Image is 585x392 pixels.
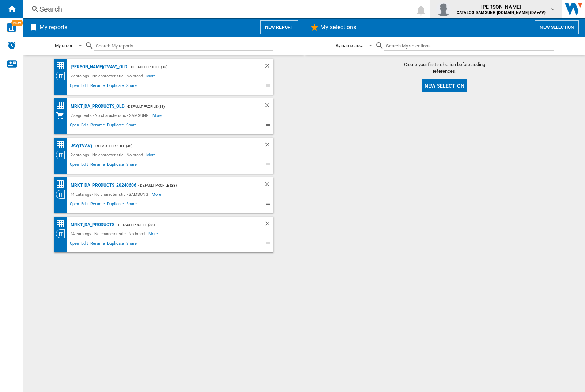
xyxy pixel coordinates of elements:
div: [PERSON_NAME](TVAV)_old [69,62,128,72]
div: Category View [56,190,69,199]
span: Edit [80,82,89,91]
span: Duplicate [106,82,125,91]
span: More [146,151,157,159]
div: Delete [264,181,273,190]
span: More [152,190,162,199]
span: More [148,229,159,238]
span: Edit [80,161,89,170]
div: MRKT_DA_PRODUCTS_OLD [69,102,125,111]
div: My Assortment [56,111,69,120]
div: Price Matrix [56,219,69,228]
span: Edit [80,240,89,249]
b: CATALOG SAMSUNG [DOMAIN_NAME] (DA+AV) [457,10,546,15]
div: 2 catalogs - No characteristic - No brand [69,72,147,80]
div: Delete [264,102,273,111]
span: Share [125,82,138,91]
div: MRKT_DA_PRODUCTS [69,220,114,229]
img: profile.jpg [436,2,451,16]
span: Open [69,201,80,209]
span: Edit [80,201,89,209]
input: Search My reports [94,41,273,51]
span: Share [125,122,138,130]
div: - Default profile (38) [136,181,249,190]
div: Search [39,4,390,14]
div: My order [55,43,72,48]
span: More [146,72,157,80]
span: Open [69,122,80,130]
div: 14 catalogs - No characteristic - SAMSUNG [69,190,152,199]
div: Category View [56,151,69,159]
div: - Default profile (38) [92,141,249,151]
div: 2 catalogs - No characteristic - No brand [69,151,147,159]
div: Delete [264,141,273,151]
div: By name asc. [336,43,363,48]
span: Share [125,161,138,170]
img: alerts-logo.svg [7,41,16,50]
div: - Default profile (38) [125,102,249,111]
div: MRKT_DA_PRODUCTS_20240606 [69,181,137,190]
span: Open [69,82,80,91]
span: More [152,111,163,120]
span: Edit [80,122,89,130]
input: Search My selections [384,41,554,51]
div: Price Matrix [56,101,69,110]
span: Duplicate [106,122,125,130]
div: Price Matrix [56,140,69,149]
span: Duplicate [106,201,125,209]
span: Rename [89,122,106,130]
span: Open [69,240,80,249]
span: Open [69,161,80,170]
h2: My selections [319,20,358,34]
div: Price Matrix [56,180,69,189]
div: - Default profile (38) [127,62,249,72]
h2: My reports [38,20,69,34]
span: Rename [89,161,106,170]
button: New selection [535,20,579,34]
span: Create your first selection before adding references. [393,61,496,75]
span: Rename [89,201,106,209]
span: Share [125,240,138,249]
span: Rename [89,240,106,249]
span: Share [125,201,138,209]
span: Duplicate [106,240,125,249]
span: NEW [11,20,23,26]
div: Delete [264,220,273,229]
button: New report [260,20,298,34]
div: 14 catalogs - No characteristic - No brand [69,229,149,238]
div: - Default profile (38) [114,220,249,229]
div: Price Matrix [56,61,69,71]
div: Delete [264,62,273,72]
span: Duplicate [106,161,125,170]
span: Rename [89,82,106,91]
div: Category View [56,229,69,238]
img: wise-card.svg [7,23,16,32]
div: JAY(TVAV) [69,141,92,151]
div: 2 segments - No characteristic - SAMSUNG [69,111,152,120]
span: [PERSON_NAME] [457,3,546,11]
button: New selection [422,79,467,92]
div: Category View [56,72,69,80]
